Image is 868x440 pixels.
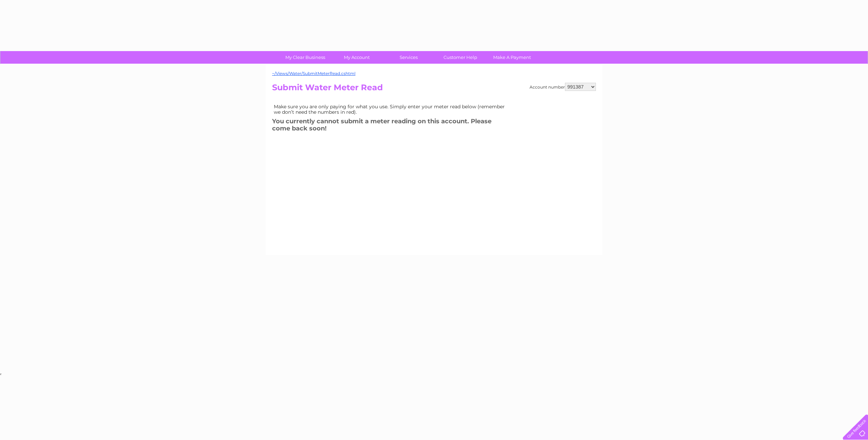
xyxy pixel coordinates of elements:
[530,83,596,91] div: Account number
[484,51,540,64] a: Make A Payment
[432,51,488,64] a: Customer Help
[272,102,510,116] td: Make sure you are only paying for what you use. Simply enter your meter read below (remember we d...
[272,83,596,96] h2: Submit Water Meter Read
[329,51,385,64] a: My Account
[277,51,333,64] a: My Clear Business
[272,116,510,135] h3: You currently cannot submit a meter reading on this account. Please come back soon!
[381,51,437,64] a: Services
[272,71,355,76] a: ~/Views/Water/SubmitMeterRead.cshtml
